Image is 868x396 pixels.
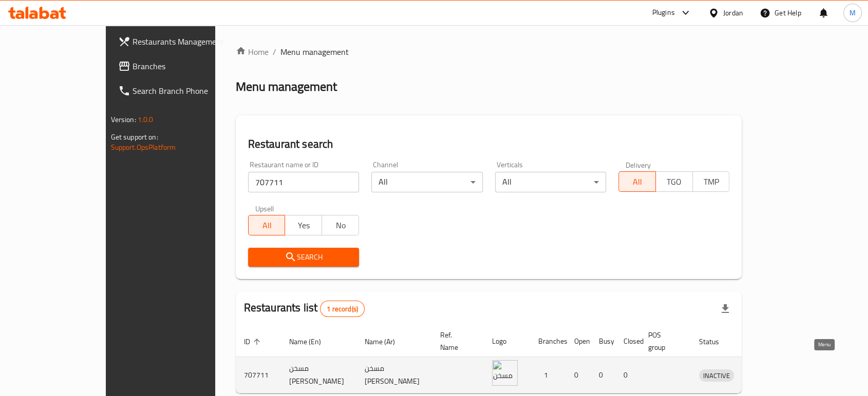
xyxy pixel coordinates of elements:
[133,60,242,72] span: Branches
[618,171,656,192] button: All
[692,171,730,192] button: TMP
[111,130,158,144] span: Get support on:
[253,218,281,233] span: All
[236,46,269,58] a: Home
[255,205,274,212] label: Upsell
[697,174,726,189] span: TMP
[713,296,738,321] div: Export file
[244,300,365,317] h2: Restaurants list
[248,248,359,267] button: Search
[530,326,566,357] th: Branches
[248,215,286,235] button: All
[248,136,730,152] h2: Restaurant search
[236,46,742,58] nav: breadcrumb
[699,335,732,348] span: Status
[484,326,530,357] th: Logo
[723,7,743,18] div: Jordan
[322,215,359,235] button: No
[320,304,364,314] span: 1 record(s)
[371,172,482,192] div: All
[566,326,591,357] th: Open
[111,141,176,154] a: Support.OpsPlatform
[326,218,355,233] span: No
[236,326,782,393] table: enhanced table
[110,29,251,54] a: Restaurants Management
[615,357,640,393] td: 0
[699,370,734,382] span: INACTIVE
[110,54,251,78] a: Branches
[648,329,678,353] span: POS group
[111,113,136,126] span: Version:
[133,35,242,48] span: Restaurants Management
[615,326,640,357] th: Closed
[256,251,351,264] span: Search
[138,113,154,126] span: 1.0.0
[655,171,693,192] button: TGO
[273,46,276,58] li: /
[289,218,318,233] span: Yes
[356,357,432,393] td: مسخن [PERSON_NAME]
[495,172,606,192] div: All
[285,215,322,235] button: Yes
[440,329,471,353] span: Ref. Name
[660,174,689,189] span: TGO
[280,46,349,58] span: Menu management
[281,357,356,393] td: مسخن [PERSON_NAME]
[652,7,674,19] div: Plugins
[110,78,251,103] a: Search Branch Phone
[626,161,651,168] label: Delivery
[365,335,408,348] span: Name (Ar)
[244,335,263,348] span: ID
[530,357,566,393] td: 1
[289,335,334,348] span: Name (En)
[236,357,281,393] td: 707711
[591,326,615,357] th: Busy
[623,174,652,189] span: All
[236,78,337,95] h2: Menu management
[591,357,615,393] td: 0
[133,85,242,97] span: Search Branch Phone
[566,357,591,393] td: 0
[248,172,359,192] input: Search for restaurant name or ID..
[850,7,856,18] span: M
[492,360,518,386] img: مسخن جواد
[320,301,365,317] div: Total records count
